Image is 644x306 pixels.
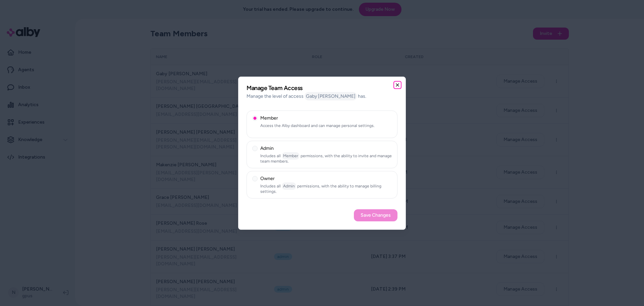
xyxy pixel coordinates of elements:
[247,93,397,100] p: Manage the level of access has.
[252,146,258,151] button: AdminIncludes all Member permissions, with the ability to invite and manage team members.
[247,85,397,91] h2: Manage Team Access
[260,145,274,152] span: Admin
[252,116,258,121] button: MemberAccess the Alby dashboard and can manage personal settings.
[260,115,278,122] span: Member
[252,123,392,128] p: Access the Alby dashboard and can manage personal settings.
[252,183,392,194] p: Includes all permissions, with the ability to manage billing settings.
[260,175,275,182] span: Owner
[252,153,392,164] p: Includes all permissions, with the ability to invite and manage team members.
[282,182,296,190] span: Admin
[252,176,258,181] button: OwnerIncludes all Admin permissions, with the ability to manage billing settings.
[282,152,300,160] span: Member
[305,92,357,100] span: Gaby [PERSON_NAME]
